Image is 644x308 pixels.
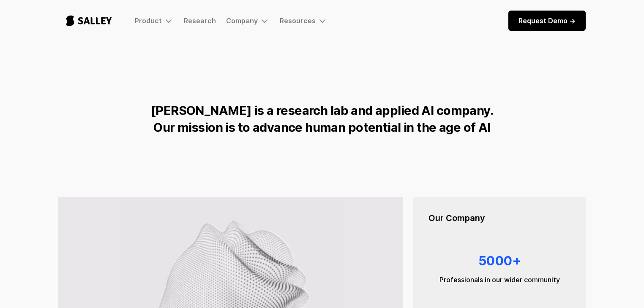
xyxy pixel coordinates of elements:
[280,16,316,25] div: Resources
[508,11,586,31] a: Request Demo ->
[58,7,120,35] a: home
[135,16,174,26] div: Product
[151,103,493,135] strong: [PERSON_NAME] is a research lab and applied AI company. Our mission is to advance human potential...
[428,212,570,224] h5: Our Company
[428,249,570,272] div: 5000+
[428,275,570,285] div: Professionals in our wider community
[226,16,270,26] div: Company
[184,16,216,25] a: Research
[226,16,258,25] div: Company
[135,16,162,25] div: Product
[280,16,327,26] div: Resources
